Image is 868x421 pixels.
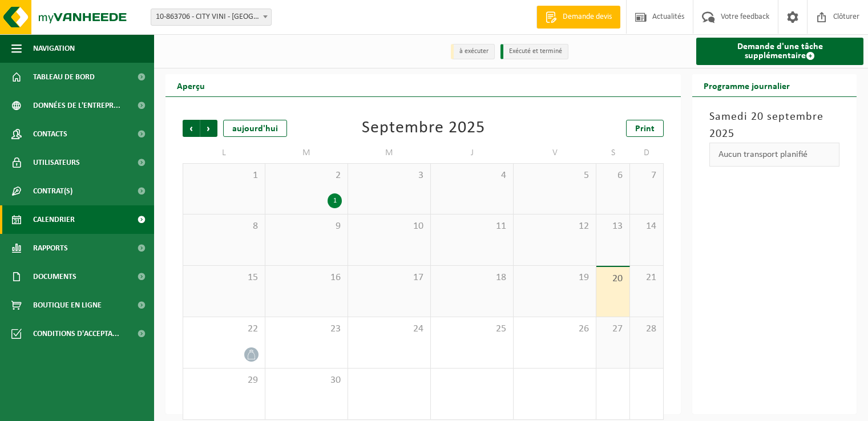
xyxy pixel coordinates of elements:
[348,143,431,163] td: M
[33,234,68,262] span: Rapports
[362,120,485,137] div: Septembre 2025
[692,74,801,96] h2: Programme journalier
[271,323,342,335] span: 23
[437,272,507,284] span: 18
[709,143,839,167] div: Aucun transport planifié
[536,6,620,29] a: Demande devis
[33,319,119,348] span: Conditions d'accepta...
[626,120,664,137] a: Print
[500,44,568,59] li: Exécuté et terminé
[151,9,271,25] span: 10-863706 - CITY VINI - LAEKEN
[602,169,624,182] span: 6
[636,169,657,182] span: 7
[437,323,507,335] span: 25
[265,143,348,163] td: M
[183,143,265,163] td: L
[636,323,657,335] span: 28
[602,273,624,285] span: 20
[271,374,342,387] span: 30
[636,220,657,233] span: 14
[189,220,259,233] span: 8
[33,148,80,177] span: Utilisateurs
[223,120,287,137] div: aujourd'hui
[602,323,624,335] span: 27
[354,272,425,284] span: 17
[437,220,507,233] span: 11
[596,143,630,163] td: S
[709,108,839,143] h3: Samedi 20 septembre 2025
[33,120,67,148] span: Contacts
[519,169,590,182] span: 5
[519,323,590,335] span: 26
[183,120,200,137] span: Précédent
[514,143,596,163] td: V
[189,272,259,284] span: 15
[151,9,272,26] span: 10-863706 - CITY VINI - LAEKEN
[165,74,216,96] h2: Aperçu
[635,124,655,133] span: Print
[431,143,514,163] td: J
[354,323,425,335] span: 24
[271,220,342,233] span: 9
[189,169,259,182] span: 1
[560,11,615,23] span: Demande devis
[33,262,76,291] span: Documents
[189,323,259,335] span: 22
[33,63,95,91] span: Tableau de bord
[451,44,495,59] li: à exécuter
[328,193,342,208] div: 1
[636,272,657,284] span: 21
[354,169,425,182] span: 3
[696,38,863,65] a: Demande d'une tâche supplémentaire
[33,205,75,234] span: Calendrier
[271,169,342,182] span: 2
[271,272,342,284] span: 16
[354,220,425,233] span: 10
[630,143,664,163] td: D
[437,169,507,182] span: 4
[33,177,72,205] span: Contrat(s)
[519,272,590,284] span: 19
[33,291,102,319] span: Boutique en ligne
[33,34,75,63] span: Navigation
[200,120,217,137] span: Suivant
[519,220,590,233] span: 12
[189,374,259,387] span: 29
[33,91,120,120] span: Données de l'entrepr...
[602,220,624,233] span: 13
